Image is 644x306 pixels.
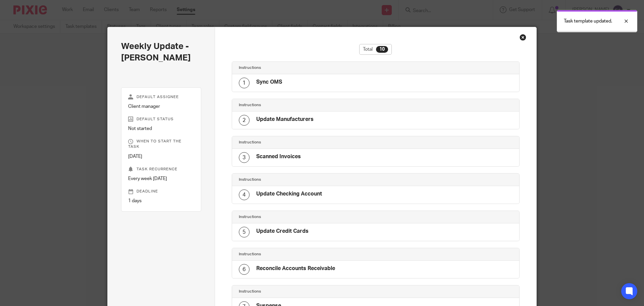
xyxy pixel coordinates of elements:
[128,189,194,194] p: Deadline
[121,41,201,64] h2: Weekly Update - [PERSON_NAME]
[239,227,250,237] div: 5
[239,102,376,108] h4: Instructions
[256,190,322,198] h4: Update Checking Account
[128,167,194,172] p: Task recurrence
[256,228,309,235] h4: Update Credit Cards
[239,65,376,71] h4: Instructions
[239,177,376,182] h4: Instructions
[128,103,194,110] p: Client manager
[128,153,194,160] p: [DATE]
[239,78,250,88] div: 1
[128,125,194,132] p: Not started
[128,175,194,182] p: Every week [DATE]
[359,44,392,55] div: Total
[239,189,250,200] div: 4
[256,116,314,123] h4: Update Manufacturers
[128,117,194,122] p: Default status
[256,153,301,160] h4: Scanned Invoices
[564,18,612,25] p: Task template updated.
[128,139,194,149] p: When to start the task
[239,140,376,145] h4: Instructions
[128,198,194,204] p: 1 days
[239,115,250,126] div: 2
[239,214,376,220] h4: Instructions
[239,252,376,257] h4: Instructions
[128,94,194,100] p: Default assignee
[520,34,526,41] div: Close this dialog window
[239,152,250,163] div: 3
[256,79,282,86] h4: Sync OMS
[239,264,250,275] div: 6
[239,289,376,294] h4: Instructions
[256,265,335,272] h4: Reconcile Accounts Receivable
[376,46,388,53] div: 10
